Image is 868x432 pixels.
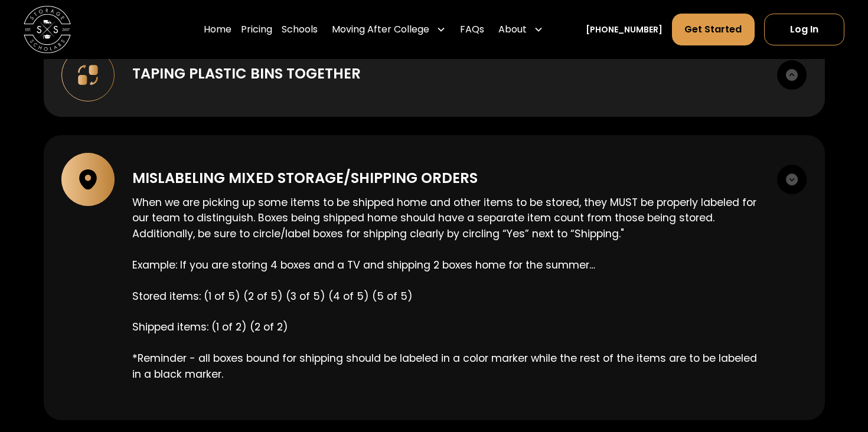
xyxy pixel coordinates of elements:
[132,168,478,189] div: Mislabeling mixed storage/shipping orders
[24,6,71,53] a: home
[241,13,272,46] a: Pricing
[327,13,451,46] div: Moving After College
[586,24,663,36] a: [PHONE_NUMBER]
[460,13,484,46] a: FAQs
[498,22,527,37] div: About
[132,195,759,382] p: When we are picking up some items to be shipped home and other items to be stored, they MUST be p...
[672,14,754,45] a: Get Started
[132,63,361,84] div: Taping plastic bins together
[282,13,318,46] a: Schools
[764,14,844,45] a: Log In
[24,6,71,53] img: Storage Scholars main logo
[494,13,548,46] div: About
[332,22,429,37] div: Moving After College
[204,13,231,46] a: Home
